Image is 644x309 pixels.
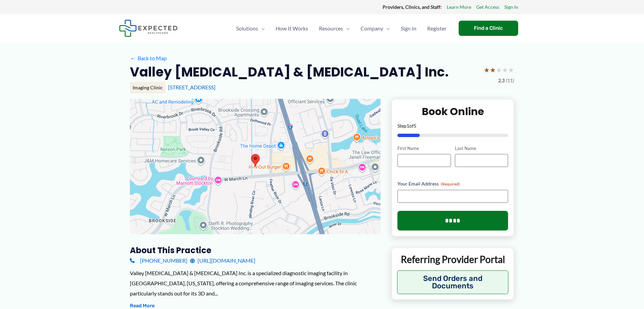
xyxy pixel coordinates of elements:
[508,64,514,76] span: ★
[276,17,308,40] span: How It Works
[401,17,416,40] span: Sign In
[231,17,270,40] a: SolutionsMenu Toggle
[414,123,416,129] span: 5
[441,181,460,186] span: (Required)
[319,17,343,40] span: Resources
[130,268,381,298] div: Valley [MEDICAL_DATA] & [MEDICAL_DATA] Inc. is a specialized diagnostic imaging facility in [GEOG...
[397,105,508,118] h2: Book Online
[130,245,381,256] h3: About this practice
[231,17,452,40] nav: Primary Site Navigation
[498,76,505,85] span: 2.3
[397,145,451,152] label: First Name
[383,17,390,40] span: Menu Toggle
[130,256,187,266] a: [PHONE_NUMBER]
[422,17,452,40] a: Register
[506,76,514,85] span: (11)
[504,3,518,12] a: Sign In
[496,64,502,76] span: ★
[343,17,350,40] span: Menu Toggle
[190,256,255,266] a: [URL][DOMAIN_NAME]
[361,17,383,40] span: Company
[397,180,508,187] label: Your Email Address
[490,64,496,76] span: ★
[407,123,409,129] span: 1
[484,64,490,76] span: ★
[168,84,215,90] a: [STREET_ADDRESS]
[395,17,422,40] a: Sign In
[459,21,518,36] a: Find a Clinic
[130,53,167,63] a: ←Back to Map
[455,145,508,152] label: Last Name
[447,3,471,12] a: Learn More
[130,82,165,93] div: Imaging Clinic
[397,124,508,128] p: Step of
[236,17,258,40] span: Solutions
[314,17,355,40] a: ResourcesMenu Toggle
[130,55,136,61] span: ←
[397,253,508,265] p: Referring Provider Portal
[383,4,442,10] strong: Providers, Clinics, and Staff:
[427,17,446,40] span: Register
[258,17,265,40] span: Menu Toggle
[270,17,314,40] a: How It Works
[355,17,395,40] a: CompanyMenu Toggle
[476,3,499,12] a: Get Access
[502,64,508,76] span: ★
[130,64,448,80] h2: Valley [MEDICAL_DATA] & [MEDICAL_DATA] Inc.
[119,20,178,37] img: Expected Healthcare Logo - side, dark font, small
[397,270,508,294] button: Send Orders and Documents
